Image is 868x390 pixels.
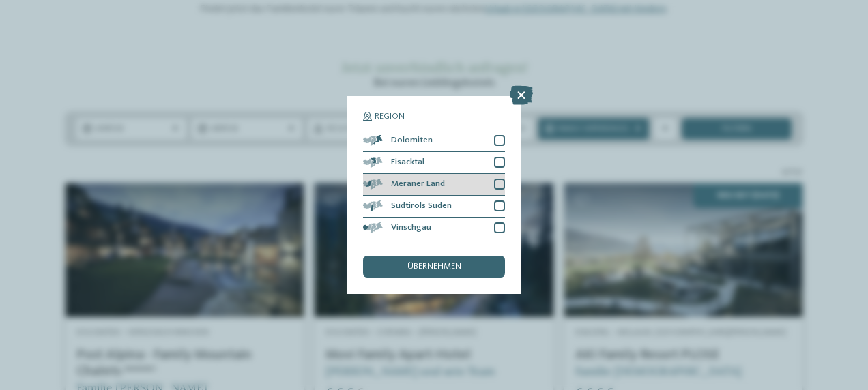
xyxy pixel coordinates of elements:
span: Dolomiten [391,136,433,145]
span: Eisacktal [391,158,424,167]
span: Region [375,112,405,121]
span: Südtirols Süden [391,202,452,211]
span: Vinschgau [391,224,431,232]
span: übernehmen [407,262,461,271]
span: Meraner Land [391,180,445,189]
